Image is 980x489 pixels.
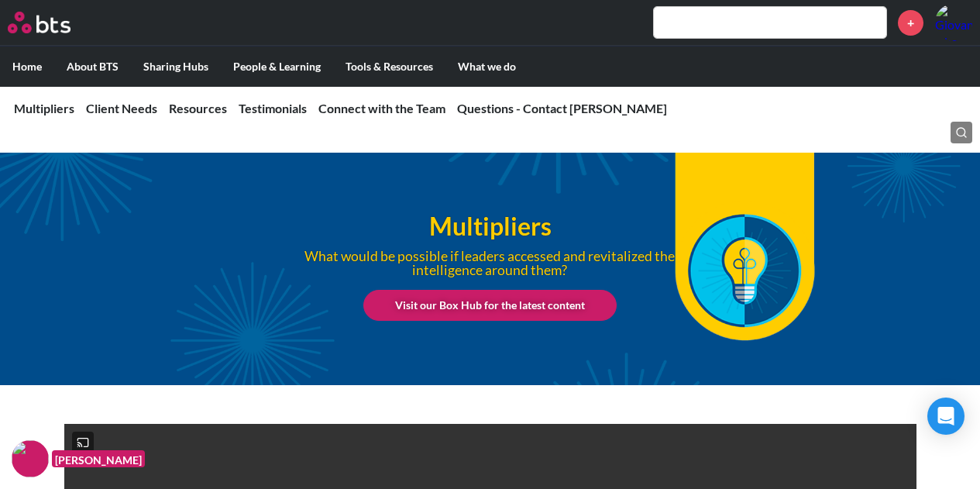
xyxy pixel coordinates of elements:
a: Visit our Box Hub for the latest content [363,290,617,321]
img: BTS Logo [8,12,70,33]
label: People & Learning [221,46,333,87]
label: What we do [445,46,528,87]
img: F [12,440,49,477]
a: Multipliers [14,101,74,115]
a: Connect with the Team [318,101,445,115]
a: Resources [169,101,227,115]
a: Profile [935,4,972,41]
a: Questions - Contact [PERSON_NAME] [457,101,667,115]
label: About BTS [54,46,131,87]
div: Open Intercom Messenger [927,398,965,435]
label: Sharing Hubs [131,46,221,87]
a: Go home [8,12,99,33]
a: + [898,10,923,36]
a: Testimonials [239,101,307,115]
figcaption: [PERSON_NAME] [52,450,145,468]
img: Giovanna Liberali [935,4,972,41]
label: Tools & Resources [333,46,445,87]
p: What would be possible if leaders accessed and revitalized the intelligence around them? [279,250,701,277]
a: Client Needs [86,101,157,115]
h1: Multipliers [226,209,754,244]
